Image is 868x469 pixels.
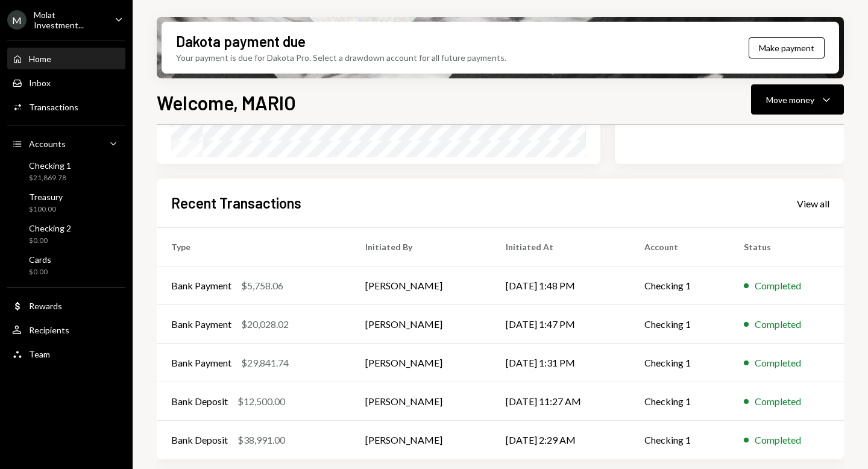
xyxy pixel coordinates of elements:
div: $0.00 [29,267,51,277]
div: Team [29,349,50,359]
div: Bank Deposit [171,433,228,447]
td: [DATE] 1:31 PM [491,344,629,382]
div: $100.00 [29,204,63,215]
td: Checking 1 [630,305,730,344]
a: Checking 2$0.00 [7,219,125,248]
div: Accounts [29,139,66,149]
a: Treasury$100.00 [7,188,125,217]
div: $20,028.02 [241,317,289,332]
div: $29,841.74 [241,356,289,370]
div: Rewards [29,301,62,311]
div: Home [29,54,51,64]
a: View all [797,197,829,210]
div: Bank Payment [171,317,231,332]
a: Inbox [7,72,125,93]
div: Checking 1 [29,160,71,171]
td: Checking 1 [630,382,730,421]
td: [DATE] 1:47 PM [491,305,629,344]
div: Transactions [29,102,78,112]
a: Cards$0.00 [7,251,125,280]
div: $21,869.78 [29,173,71,183]
div: $38,991.00 [237,433,285,447]
div: Completed [755,433,801,447]
a: Transactions [7,96,125,118]
td: [PERSON_NAME] [351,344,491,382]
td: [DATE] 1:48 PM [491,266,629,305]
th: Account [630,228,730,266]
td: [PERSON_NAME] [351,305,491,344]
div: View all [797,198,829,210]
div: Inbox [29,78,51,88]
div: Move money [766,93,814,106]
div: Molat Investment... [34,10,105,30]
td: Checking 1 [630,266,730,305]
a: Recipients [7,319,125,341]
button: Move money [751,84,844,115]
div: $12,500.00 [237,394,285,409]
div: Completed [755,279,801,293]
div: M [7,10,27,30]
th: Initiated At [491,228,629,266]
div: Your payment is due for Dakota Pro. Select a drawdown account for all future payments. [176,51,506,64]
div: Cards [29,254,51,265]
div: Bank Payment [171,356,231,370]
h1: Welcome, MARIO [157,90,296,115]
button: Make payment [749,37,825,58]
th: Initiated By [351,228,491,266]
div: Treasury [29,192,63,202]
th: Type [157,228,351,266]
td: [PERSON_NAME] [351,266,491,305]
div: $0.00 [29,236,71,246]
div: Checking 2 [29,223,71,233]
div: $5,758.06 [241,279,283,293]
div: Bank Deposit [171,394,228,409]
div: Completed [755,317,801,332]
td: Checking 1 [630,421,730,459]
h2: Recent Transactions [171,193,301,213]
td: [PERSON_NAME] [351,421,491,459]
a: Checking 1$21,869.78 [7,157,125,186]
td: [DATE] 2:29 AM [491,421,629,459]
div: Completed [755,356,801,370]
a: Rewards [7,295,125,316]
a: Team [7,343,125,365]
td: Checking 1 [630,344,730,382]
div: Dakota payment due [176,31,306,51]
a: Home [7,48,125,69]
div: Completed [755,394,801,409]
td: [DATE] 11:27 AM [491,382,629,421]
div: Recipients [29,325,69,335]
a: Accounts [7,133,125,154]
th: Status [729,228,844,266]
div: Bank Payment [171,279,231,293]
td: [PERSON_NAME] [351,382,491,421]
